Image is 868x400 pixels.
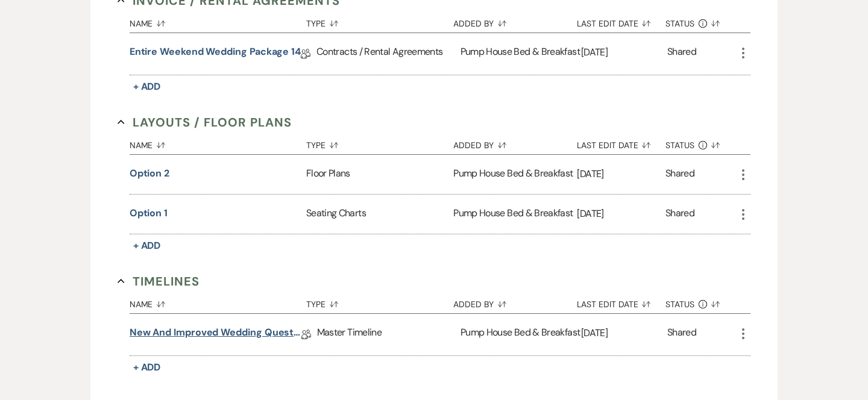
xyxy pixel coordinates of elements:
div: Shared [667,325,696,344]
button: Option 2 [130,166,169,181]
div: Pump House Bed & Breakfast [461,314,581,355]
a: Entire Weekend Wedding Package 14 [130,45,301,63]
button: Option 1 [130,206,168,220]
div: Seating Charts [306,195,453,234]
p: [DATE] [581,45,667,60]
button: + Add [130,237,165,254]
div: Contracts / Rental Agreements [316,33,460,75]
button: Type [306,10,453,33]
button: Added By [453,290,577,313]
button: Type [306,290,453,313]
div: Pump House Bed & Breakfast [461,33,581,75]
button: Timelines [118,272,200,290]
div: Floor Plans [306,155,453,194]
div: Pump House Bed & Breakfast [453,195,577,234]
button: + Add [130,78,165,95]
span: + Add [133,239,161,252]
p: [DATE] [577,166,665,182]
div: Pump House Bed & Breakfast [453,155,577,194]
p: [DATE] [577,206,665,222]
button: Name [130,10,306,33]
button: + Add [130,359,165,376]
button: Type [306,131,453,154]
p: [DATE] [581,325,667,341]
div: Master Timeline [317,314,461,355]
span: Status [665,300,694,308]
button: Added By [453,131,577,154]
button: Status [665,290,736,313]
button: Last Edit Date [577,290,665,313]
button: Name [130,290,306,313]
button: Last Edit Date [577,10,665,33]
div: Shared [665,166,694,183]
span: Status [665,19,694,28]
button: Added By [453,10,577,33]
div: Shared [665,206,694,222]
button: Status [665,131,736,154]
div: Shared [667,45,696,63]
span: + Add [133,80,161,93]
button: Layouts / Floor Plans [118,113,292,131]
button: Status [665,10,736,33]
button: Name [130,131,306,154]
span: + Add [133,361,161,373]
a: New and improved Wedding Questionnaire [130,325,301,344]
span: Status [665,141,694,149]
button: Last Edit Date [577,131,665,154]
